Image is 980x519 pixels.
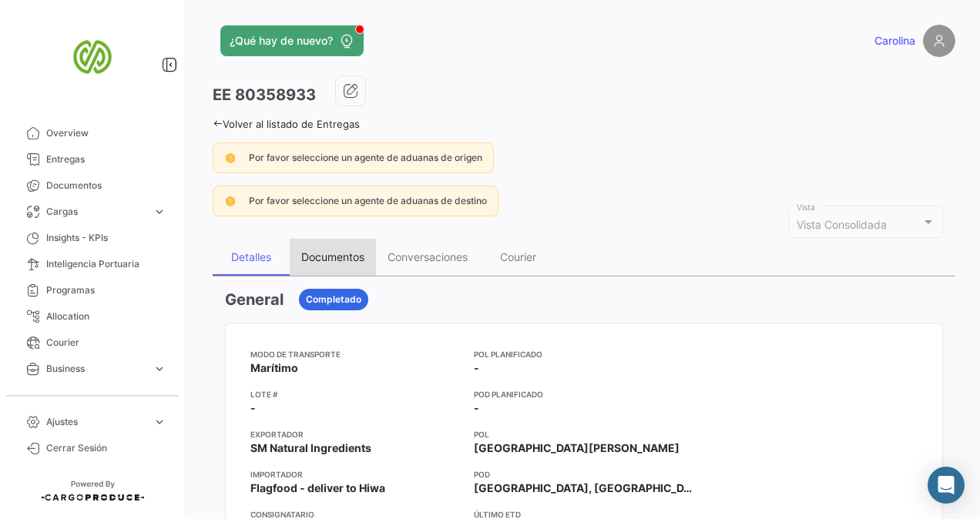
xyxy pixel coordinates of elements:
span: Por favor seleccione un agente de aduanas de origen [249,152,482,163]
span: Carolina [874,33,915,49]
span: Overview [46,126,166,140]
a: Allocation [12,303,173,330]
span: SM Natural Ingredients [250,440,371,456]
a: Programas [12,277,173,303]
span: Documentos [46,179,166,193]
a: Courier [12,330,173,356]
a: Insights - KPIs [12,225,173,251]
app-card-info-title: POL [474,428,694,440]
div: Abrir Intercom Messenger [928,467,965,504]
h3: General [225,289,284,310]
div: Courier [500,250,536,263]
span: ¿Qué hay de nuevo? [230,33,333,49]
span: [GEOGRAPHIC_DATA], [GEOGRAPHIC_DATA] [474,480,694,496]
span: Ajustes [46,415,146,429]
span: Insights - KPIs [46,231,166,245]
span: [GEOGRAPHIC_DATA][PERSON_NAME] [474,440,680,456]
span: Entregas [46,152,166,166]
button: ¿Qué hay de nuevo? [220,25,364,56]
h3: EE 80358933 [213,84,316,105]
app-card-info-title: Importador [250,468,461,480]
span: expand_more [153,388,166,402]
app-card-info-title: Modo de Transporte [250,348,461,360]
span: - [474,360,479,376]
app-card-info-title: POD [474,468,694,480]
div: Conversaciones [388,250,468,263]
span: Inteligencia Portuaria [46,257,166,271]
a: Documentos [12,172,173,199]
span: Completado [306,293,361,306]
div: Documentos [301,250,364,263]
span: Marítimo [250,360,298,376]
span: Por favor seleccione un agente de aduanas de destino [249,195,487,206]
span: Business [46,362,146,376]
a: Inteligencia Portuaria [12,251,173,277]
span: expand_more [153,205,166,219]
a: Entregas [12,146,173,172]
img: placeholder-user.png [923,25,955,57]
a: Volver al listado de Entregas [213,118,360,130]
span: expand_more [153,415,166,429]
mat-select-trigger: Vista Consolidada [797,218,887,231]
app-card-info-title: Exportador [250,428,461,440]
span: - [474,400,479,416]
span: Estadísticas [46,388,146,402]
span: Cargas [46,205,146,219]
span: Flagfood - deliver to Hiwa [250,480,385,496]
app-card-info-title: POD Planificado [474,388,694,400]
span: expand_more [153,362,166,376]
span: Cerrar Sesión [46,441,166,455]
span: - [250,400,256,416]
div: Detalles [231,250,271,263]
a: Overview [12,120,173,146]
span: Courier [46,336,166,350]
app-card-info-title: POL Planificado [474,348,694,360]
img: san-miguel-logo.png [54,18,131,95]
app-card-info-title: Lote # [250,388,461,400]
span: Programas [46,283,166,297]
span: Allocation [46,310,166,323]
